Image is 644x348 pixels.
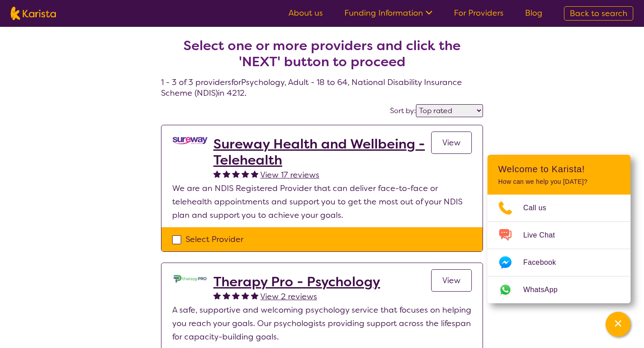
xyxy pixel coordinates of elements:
img: Karista logo [11,7,56,20]
p: How can we help you [DATE]? [498,178,620,186]
h4: 1 - 3 of 3 providers for Psychology , Adult - 18 to 64 , National Disability Insurance Scheme (ND... [161,16,483,98]
span: View 17 reviews [260,170,319,180]
a: Funding Information [344,8,432,18]
img: fullstar [213,292,221,299]
img: dzo1joyl8vpkomu9m2qk.jpg [172,274,208,284]
img: fullstar [232,170,240,178]
img: fullstar [232,292,240,299]
a: View 2 reviews [260,290,317,303]
a: Therapy Pro - Psychology [213,274,380,290]
img: fullstar [251,292,258,299]
p: A safe, supportive and welcoming psychology service that focuses on helping you reach your goals.... [172,303,472,344]
span: View 2 reviews [260,291,317,302]
a: Blog [525,8,542,18]
img: fullstar [241,170,249,178]
span: Live Chat [523,229,566,242]
span: Facebook [523,256,567,269]
span: Call us [523,201,557,215]
a: About us [288,8,323,18]
span: Back to search [570,8,627,19]
div: Channel Menu [487,155,631,303]
img: fullstar [213,170,221,178]
h2: Select one or more providers and click the 'NEXT' button to proceed [172,38,472,70]
span: View [442,275,461,286]
img: fullstar [223,292,230,299]
a: Sureway Health and Wellbeing - Telehealth [213,136,431,168]
h2: Welcome to Karista! [498,164,620,174]
span: View [442,137,461,148]
a: Web link opens in a new tab. [487,276,631,303]
a: For Providers [454,8,504,18]
a: Back to search [564,6,633,21]
span: WhatsApp [523,283,568,297]
button: Channel Menu [606,312,631,337]
img: fullstar [223,170,230,178]
p: We are an NDIS Registered Provider that can deliver face-to-face or telehealth appointments and s... [172,182,472,222]
label: Sort by: [390,106,416,115]
a: View 17 reviews [260,168,319,182]
a: View [431,132,472,154]
img: fullstar [251,170,258,178]
a: View [431,269,472,292]
ul: Choose channel [487,195,631,303]
img: fullstar [241,292,249,299]
img: vgwqq8bzw4bddvbx0uac.png [172,136,208,145]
